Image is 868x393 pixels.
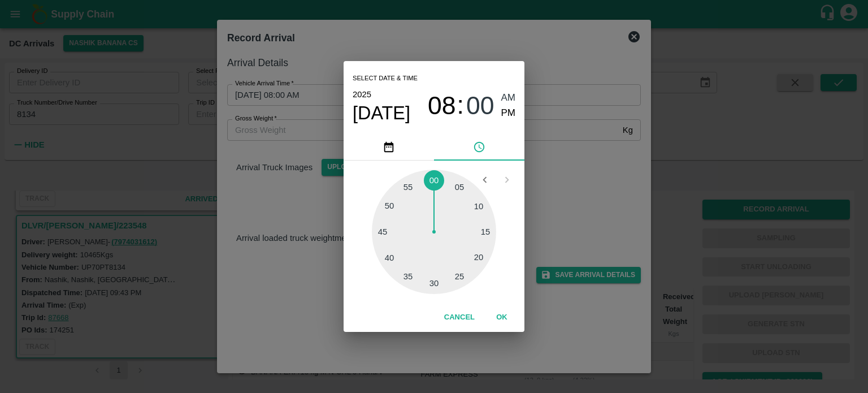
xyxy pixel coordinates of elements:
button: Open previous view [474,169,496,191]
button: pick time [434,133,524,161]
button: [DATE] [353,102,410,124]
span: Select date & time [353,70,418,87]
button: pick date [344,133,434,161]
span: 08 [428,91,456,120]
span: : [457,90,464,120]
button: 00 [466,90,494,120]
button: OK [484,308,520,327]
span: 00 [466,91,494,120]
button: 08 [428,90,456,120]
button: 2025 [353,87,371,102]
button: Cancel [440,308,479,327]
button: AM [501,90,516,106]
button: PM [501,106,516,121]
